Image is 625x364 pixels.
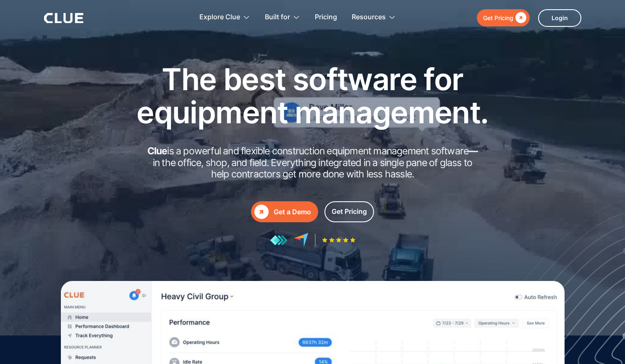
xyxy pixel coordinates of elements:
div: Resources [352,4,386,31]
div: Get Pricing [332,206,367,217]
img: reviews at getapp [270,235,288,246]
div: Built for [265,4,290,31]
a: Get Pricing [324,201,374,222]
a: Get Pricing [477,9,530,26]
a: Login [538,9,581,27]
a: Get a Demo [251,201,318,222]
div: Get Pricing [483,13,513,23]
img: reviews at capterra [294,233,309,247]
div: Built for [265,4,300,31]
div: Get a Demo [274,207,311,217]
div: Resources [352,4,396,31]
img: Five-star rating icon [322,237,356,243]
h2: is a powerful and flexible construction equipment management software in the office, shop, and fi... [145,146,481,180]
h1: The best software for equipment management. [124,62,502,129]
strong: — [468,145,478,157]
div:  [254,205,269,219]
div: Explore Clue [199,4,240,31]
a: Pricing [315,4,337,31]
div: Explore Clue [199,4,250,31]
div:  [513,13,526,23]
strong: Clue [147,145,167,157]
